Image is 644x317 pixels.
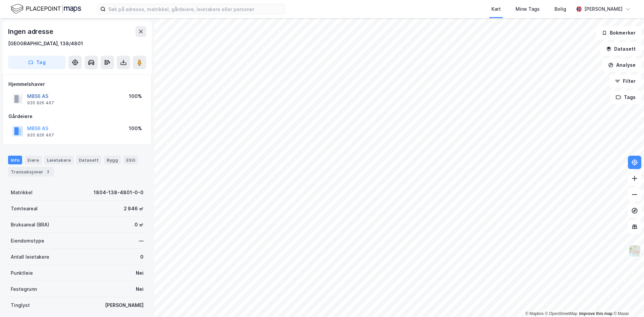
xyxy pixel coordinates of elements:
[516,5,540,13] div: Mine Tags
[25,156,42,164] div: Eiere
[8,80,146,88] div: Hjemmelshaver
[11,253,49,261] div: Antall leietakere
[11,269,33,277] div: Punktleie
[584,5,623,13] div: [PERSON_NAME]
[45,168,51,175] div: 3
[104,156,121,164] div: Bygg
[44,156,73,164] div: Leietakere
[11,3,81,15] img: logo.f888ab2527a4732fd821a326f86c7f29.svg
[129,92,142,100] div: 100%
[610,91,641,104] button: Tags
[628,245,641,257] img: Z
[8,56,66,69] button: Tag
[105,301,144,309] div: [PERSON_NAME]
[491,5,501,13] div: Kart
[11,221,49,229] div: Bruksareal (BRA)
[27,100,54,106] div: 935 926 467
[600,42,641,56] button: Datasett
[27,133,54,138] div: 935 926 467
[139,237,144,245] div: —
[106,4,285,14] input: Søk på adresse, matrikkel, gårdeiere, leietakere eller personer
[124,205,144,213] div: 2 846 ㎡
[8,156,22,164] div: Info
[94,189,144,197] div: 1804-138-4801-0-0
[579,311,612,316] a: Improve this map
[596,26,641,40] button: Bokmerker
[610,285,644,317] iframe: Chat Widget
[525,311,544,316] a: Mapbox
[11,237,44,245] div: Eiendomstype
[136,285,144,293] div: Nei
[602,58,641,72] button: Analyse
[8,26,54,37] div: Ingen adresse
[11,189,33,197] div: Matrikkel
[610,285,644,317] div: Kontrollprogram for chat
[8,40,83,48] div: [GEOGRAPHIC_DATA], 138/4801
[140,253,144,261] div: 0
[609,74,641,88] button: Filter
[123,156,138,164] div: ESG
[129,124,142,133] div: 100%
[76,156,101,164] div: Datasett
[11,301,30,309] div: Tinglyst
[545,311,578,316] a: OpenStreetMap
[11,285,37,293] div: Festegrunn
[136,269,144,277] div: Nei
[11,205,38,213] div: Tomteareal
[8,112,146,120] div: Gårdeiere
[554,5,566,13] div: Bolig
[8,167,54,176] div: Transaksjoner
[135,221,144,229] div: 0 ㎡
